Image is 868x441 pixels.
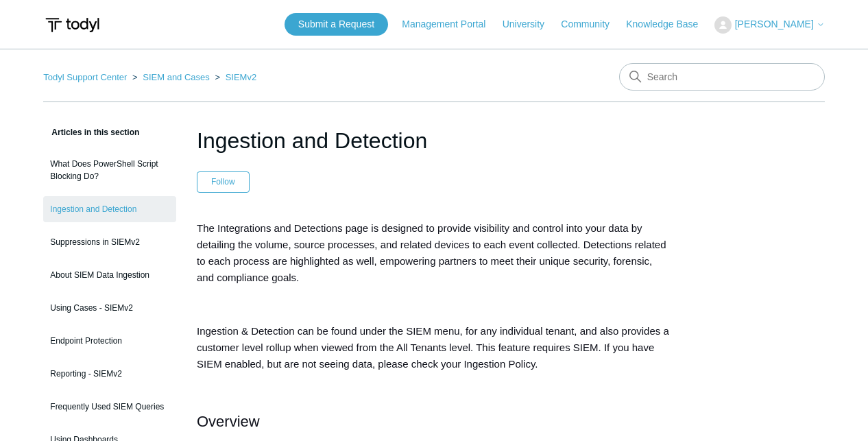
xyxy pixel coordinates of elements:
a: Management Portal [402,17,499,32]
a: Submit a Request [285,13,388,36]
a: Todyl Support Center [43,72,127,82]
a: Community [561,17,623,32]
a: Suppressions in SIEMv2 [43,229,176,255]
span: [PERSON_NAME] [735,19,814,29]
li: SIEM and Cases [130,72,212,82]
a: SIEMv2 [226,72,257,82]
span: The Integrations and Detections page is designed to provide visibility and control into your data... [197,222,666,283]
li: Todyl Support Center [43,72,130,82]
a: Using Cases - SIEMv2 [43,295,176,321]
a: About SIEM Data Ingestion [43,262,176,288]
a: What Does PowerShell Script Blocking Do? [43,151,176,189]
a: Knowledge Base [626,17,712,32]
img: Todyl Support Center Help Center home page [43,12,101,38]
button: [PERSON_NAME] [714,16,824,34]
button: Follow Article [197,171,250,192]
span: Articles in this section [43,128,139,137]
span: Overview [197,413,260,430]
a: Frequently Used SIEM Queries [43,394,176,420]
a: Ingestion and Detection [43,196,176,222]
p: Ingestion & Detection can be found under the SIEM menu, for any individual tenant, and also provi... [197,323,671,372]
h1: Ingestion and Detection [197,124,671,157]
a: SIEM and Cases [143,72,210,82]
input: Search [619,63,825,91]
a: University [503,17,558,32]
a: Endpoint Protection [43,328,176,354]
a: Reporting - SIEMv2 [43,361,176,387]
li: SIEMv2 [212,72,256,82]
